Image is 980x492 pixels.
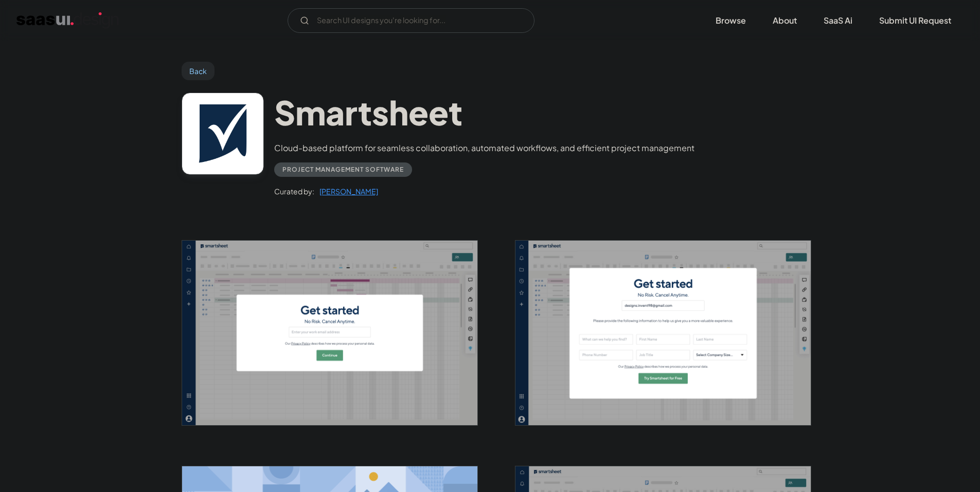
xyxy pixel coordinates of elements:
a: open lightbox [182,241,477,425]
input: Search UI designs you're looking for... [288,8,534,33]
div: Curated by: [274,185,314,197]
a: SaaS Ai [811,9,865,32]
img: 641ec2ad3ca306f549e39003_Smartsheet%20Welcome%20Expanded%20Screen.png [515,241,811,425]
a: home [16,12,119,29]
a: [PERSON_NAME] [314,185,378,197]
a: open lightbox [515,241,811,425]
div: Cloud-based platform for seamless collaboration, automated workflows, and efficient project manag... [274,142,694,154]
a: Browse [703,9,758,32]
form: Email Form [288,8,534,33]
a: Back [182,62,215,80]
h1: Smartsheet [274,93,694,132]
div: Project Management Software [282,163,404,176]
a: About [760,9,809,32]
a: Submit UI Request [867,9,964,32]
img: 641ec28fdf320434d0bb5ee9_Smartsheet%20Welcome%20Screen.png [182,241,477,425]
